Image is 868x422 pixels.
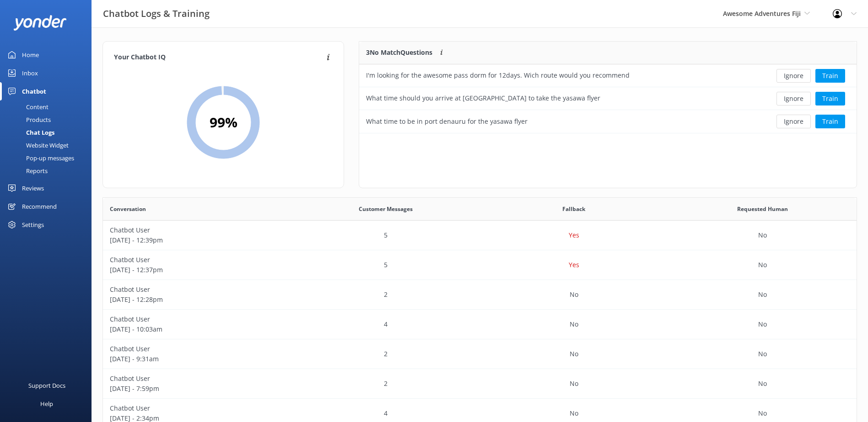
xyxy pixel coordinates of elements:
div: row [103,221,857,250]
p: Chatbot User [110,225,285,235]
div: Chat Logs [5,126,54,139]
p: No [758,349,767,359]
span: Fallback [562,205,585,213]
button: Ignore [776,69,811,83]
p: No [758,408,767,418]
div: row [103,339,857,369]
p: 3 No Match Questions [366,47,432,58]
p: No [758,319,767,329]
p: Chatbot User [110,403,285,413]
div: Chatbot [22,82,46,100]
div: Settings [22,216,44,234]
div: row [103,280,857,310]
span: Customer Messages [359,205,413,213]
p: Chatbot User [110,344,285,354]
div: Home [22,46,39,64]
p: No [570,319,578,329]
a: Website Widget [5,139,92,152]
div: row [103,250,857,280]
span: Awesome Adventures Fiji [723,9,801,18]
div: Products [5,113,51,126]
div: Support Docs [28,376,65,395]
button: Train [815,69,845,83]
p: [DATE] - 10:03am [110,324,285,334]
div: I'm looking for the awesome pass dorm for 12days. Wich route would you recommend [366,70,630,80]
div: Website Widget [5,139,69,152]
p: No [570,379,578,389]
div: What time should you arrive at [GEOGRAPHIC_DATA] to take the yasawa flyer [366,93,600,103]
p: [DATE] - 9:31am [110,354,285,364]
p: Chatbot User [110,255,285,265]
span: Conversation [110,205,146,213]
p: No [570,349,578,359]
div: Reviews [22,179,44,197]
button: Train [815,92,845,105]
a: Content [5,100,92,113]
p: Chatbot User [110,314,285,324]
button: Ignore [776,92,811,105]
p: No [758,260,767,270]
p: Chatbot User [110,285,285,295]
img: yonder-white-logo.png [14,15,66,30]
p: 2 [384,349,388,359]
p: No [758,379,767,389]
p: [DATE] - 12:37pm [110,265,285,275]
p: Chatbot User [110,374,285,384]
div: Inbox [22,64,38,82]
p: [DATE] - 12:39pm [110,235,285,245]
a: Pop-up messages [5,152,92,164]
div: What time to be in port denauru for the yasawa flyer [366,116,528,127]
p: Yes [569,260,579,270]
div: row [359,87,857,110]
a: Reports [5,164,92,177]
p: 5 [384,260,388,270]
div: Reports [5,164,48,177]
div: Help [40,395,53,413]
p: No [758,290,767,300]
h4: Your Chatbot IQ [114,53,324,63]
p: [DATE] - 12:28pm [110,295,285,305]
button: Ignore [776,115,811,128]
p: 4 [384,408,388,418]
div: Pop-up messages [5,152,74,164]
p: No [570,290,578,300]
h2: 99 % [210,111,237,133]
p: No [758,230,767,240]
button: Train [815,115,845,128]
div: row [359,64,857,87]
p: 2 [384,379,388,389]
div: grid [359,64,857,133]
p: Yes [569,230,579,240]
div: row [103,310,857,339]
h3: Chatbot Logs & Training [103,6,210,21]
p: No [570,408,578,418]
p: [DATE] - 7:59pm [110,384,285,394]
a: Chat Logs [5,126,92,139]
div: Recommend [22,197,57,216]
div: Content [5,100,49,113]
p: 5 [384,230,388,240]
div: row [103,369,857,399]
p: 4 [384,319,388,329]
a: Products [5,113,92,126]
span: Requested Human [737,205,788,213]
div: row [359,110,857,133]
p: 2 [384,290,388,300]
